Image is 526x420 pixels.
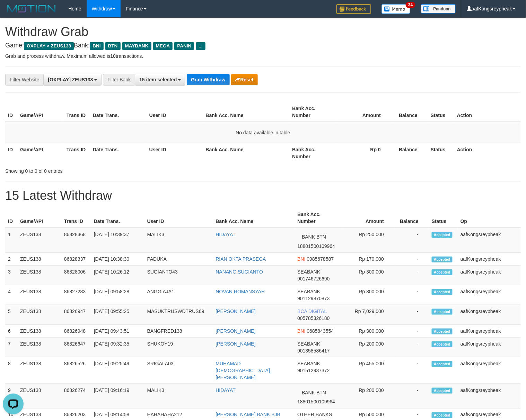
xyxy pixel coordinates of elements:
[17,102,64,122] th: Game/API
[5,384,17,409] td: 9
[394,285,429,305] td: -
[458,266,521,285] td: aafKongsreypheak
[336,4,371,14] img: Feedback.jpg
[429,208,458,228] th: Status
[3,3,24,24] button: Open LiveChat chat widget
[48,77,93,82] span: [OXPLAY] ZEUS138
[61,208,91,228] th: Trans ID
[216,341,256,347] a: [PERSON_NAME]
[5,42,521,49] h4: Game: Bank:
[90,102,147,122] th: Date Trans.
[432,257,453,262] span: Accepted
[17,143,64,163] th: Game/API
[428,143,454,163] th: Status
[147,143,203,163] th: User ID
[5,285,17,305] td: 4
[91,208,144,228] th: Date Trans.
[61,357,91,384] td: 86826526
[394,253,429,266] td: -
[5,74,43,86] div: Filter Website
[17,208,61,228] th: Game/API
[391,102,428,122] th: Balance
[336,143,391,163] th: Rp 0
[428,102,454,122] th: Status
[297,399,335,405] span: Copy 18801500109964 to clipboard
[432,309,453,315] span: Accepted
[216,289,265,294] a: NOVAN ROMANSYAH
[342,266,394,285] td: Rp 300,000
[61,266,91,285] td: 86828006
[144,305,213,325] td: MASUKTRUSWDTRUS69
[432,289,453,295] span: Accepted
[342,285,394,305] td: Rp 300,000
[91,305,144,325] td: [DATE] 09:55:25
[297,231,331,243] span: BANK BTN
[216,269,263,275] a: NANANG SUGIANTO
[342,357,394,384] td: Rp 455,000
[5,228,17,253] td: 1
[64,102,90,122] th: Trans ID
[17,266,61,285] td: ZEUS138
[144,208,213,228] th: User ID
[91,338,144,357] td: [DATE] 09:32:35
[91,266,144,285] td: [DATE] 10:26:12
[394,228,429,253] td: -
[5,305,17,325] td: 5
[61,305,91,325] td: 86826947
[5,338,17,357] td: 7
[90,42,103,50] span: BNI
[458,305,521,325] td: aafKongsreypheak
[91,285,144,305] td: [DATE] 09:58:28
[61,228,91,253] td: 86828368
[216,232,236,237] a: HIDAYAT
[432,361,453,367] span: Accepted
[342,305,394,325] td: Rp 7,029,000
[103,74,135,86] div: Filter Bank
[297,269,320,275] span: SEABANK
[17,384,61,409] td: ZEUS138
[458,208,521,228] th: Op
[139,77,177,82] span: 15 item selected
[144,384,213,409] td: MALIK3
[5,102,17,122] th: ID
[105,42,121,50] span: BTN
[153,42,173,50] span: MEGA
[216,328,256,334] a: [PERSON_NAME]
[342,325,394,338] td: Rp 300,000
[91,228,144,253] td: [DATE] 10:39:37
[5,3,58,14] img: MOTION_logo.png
[187,74,229,85] button: Grab Withdraw
[5,165,214,175] div: Showing 0 to 0 of 0 entries
[342,384,394,409] td: Rp 200,000
[5,357,17,384] td: 8
[17,228,61,253] td: ZEUS138
[144,325,213,338] td: BANGFRED138
[297,368,330,373] span: Copy 901512937372 to clipboard
[17,357,61,384] td: ZEUS138
[342,338,394,357] td: Rp 200,000
[216,412,281,418] a: [PERSON_NAME] BANK BJB
[297,309,327,314] span: BCA DIGITAL
[458,384,521,409] td: aafKongsreypheak
[297,387,331,399] span: BANK BTN
[17,305,61,325] td: ZEUS138
[342,208,394,228] th: Amount
[122,42,151,50] span: MAYBANK
[342,253,394,266] td: Rp 170,000
[458,325,521,338] td: aafKongsreypheak
[394,338,429,357] td: -
[144,253,213,266] td: PADUKA
[297,289,320,294] span: SEABANK
[297,328,305,334] span: BNI
[432,388,453,394] span: Accepted
[297,341,320,347] span: SEABANK
[406,2,415,8] span: 34
[147,102,203,122] th: User ID
[297,315,330,321] span: Copy 005785326180 to clipboard
[216,361,270,380] a: MUHAMAD [DEMOGRAPHIC_DATA][PERSON_NAME]
[297,256,305,262] span: BNI
[174,42,194,50] span: PANIN
[61,384,91,409] td: 86826274
[336,102,391,122] th: Amount
[24,42,74,50] span: OXPLAY > ZEUS138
